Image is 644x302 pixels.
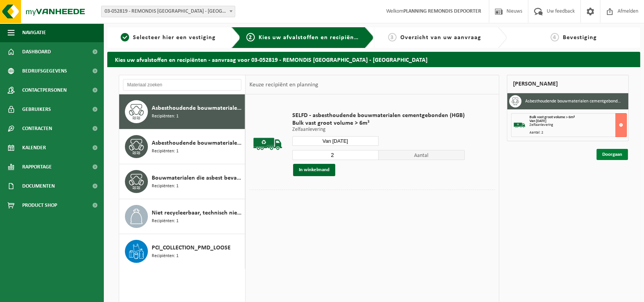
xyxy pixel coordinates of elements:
span: 03-052819 - REMONDIS WEST-VLAANDEREN - OOSTENDE [101,6,235,17]
span: Contracten [22,119,52,138]
span: Dashboard [22,42,51,61]
span: Bulk vast groot volume > 6m³ [292,119,465,127]
span: Bouwmaterialen die asbest bevatten gebonden aan cement, bitumen, kunststof of lijm (hechtgebonden... [152,173,243,183]
span: Recipiënten: 1 [152,252,179,260]
button: Asbesthoudende bouwmaterialen cementgebonden met isolatie(hechtgebonden) Recipiënten: 1 [119,129,245,164]
div: [PERSON_NAME] [507,75,629,93]
span: Recipiënten: 1 [152,113,179,120]
button: PCI_COLLECTION_PMD_LOOSE Recipiënten: 1 [119,234,245,269]
span: Product Shop [22,196,57,215]
span: Recipiënten: 1 [152,183,179,190]
span: Bulk vast groot volume > 6m³ [529,115,575,119]
span: Asbesthoudende bouwmaterialen cementgebonden (hechtgebonden) [152,104,243,113]
span: Bevestiging [563,35,597,41]
span: Navigatie [22,23,46,42]
span: 1 [121,33,129,41]
span: Kies uw afvalstoffen en recipiënten [259,35,364,41]
span: PCI_COLLECTION_PMD_LOOSE [152,243,231,252]
span: 03-052819 - REMONDIS WEST-VLAANDEREN - OOSTENDE [102,6,235,17]
span: SELFD - asbesthoudende bouwmaterialen cementgebonden (HGB) [292,112,465,119]
a: 1Selecteer hier een vestiging [111,33,225,42]
input: Materiaal zoeken [123,79,241,91]
button: Asbesthoudende bouwmaterialen cementgebonden (hechtgebonden) Recipiënten: 1 [119,94,245,129]
span: Selecteer hier een vestiging [133,35,216,41]
button: Bouwmaterialen die asbest bevatten gebonden aan cement, bitumen, kunststof of lijm (hechtgebonden... [119,164,245,199]
button: Niet recycleerbaar, technisch niet verbrandbaar afval (brandbaar) Recipiënten: 1 [119,199,245,234]
span: Documenten [22,177,55,196]
strong: Van [DATE] [529,119,546,123]
span: Rapportage [22,157,52,177]
span: 3 [388,33,397,41]
span: Asbesthoudende bouwmaterialen cementgebonden met isolatie(hechtgebonden) [152,139,243,148]
span: Kalender [22,138,46,157]
p: Zelfaanlevering [292,127,465,132]
div: Keuze recipiënt en planning [246,75,322,94]
span: Niet recycleerbaar, technisch niet verbrandbaar afval (brandbaar) [152,208,243,218]
span: Bedrijfsgegevens [22,61,67,81]
span: 4 [551,33,559,41]
button: In winkelmand [293,164,335,176]
span: Aantal [379,150,465,160]
h2: Kies uw afvalstoffen en recipiënten - aanvraag voor 03-052819 - REMONDIS [GEOGRAPHIC_DATA] - [GEO... [107,52,640,67]
span: Contactpersonen [22,81,67,100]
div: Zelfaanlevering [529,123,626,127]
span: 2 [246,33,255,41]
a: Doorgaan [596,149,628,160]
span: Overzicht van uw aanvraag [400,35,481,41]
span: Recipiënten: 1 [152,218,179,225]
span: Recipiënten: 1 [152,148,179,155]
span: Gebruikers [22,100,51,119]
div: Aantal: 2 [529,131,626,135]
input: Selecteer datum [292,136,379,146]
h3: Asbesthoudende bouwmaterialen cementgebonden (hechtgebonden) [525,95,623,107]
strong: PLANNING REMONDIS DEPOORTER [403,8,481,14]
